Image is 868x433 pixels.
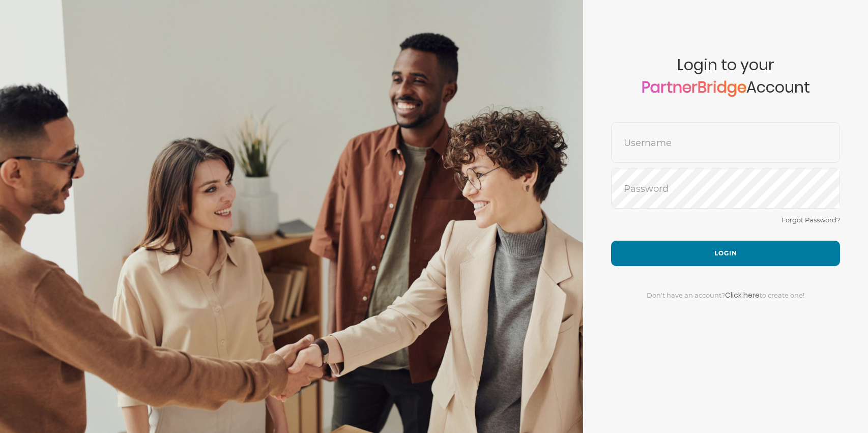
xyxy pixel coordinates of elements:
a: PartnerBridge [642,76,746,98]
span: Don't have an account? to create one! [647,291,804,299]
a: Forgot Password? [782,216,840,224]
span: Login to your Account [611,56,840,122]
a: Click here [725,290,760,300]
button: Login [611,241,840,266]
